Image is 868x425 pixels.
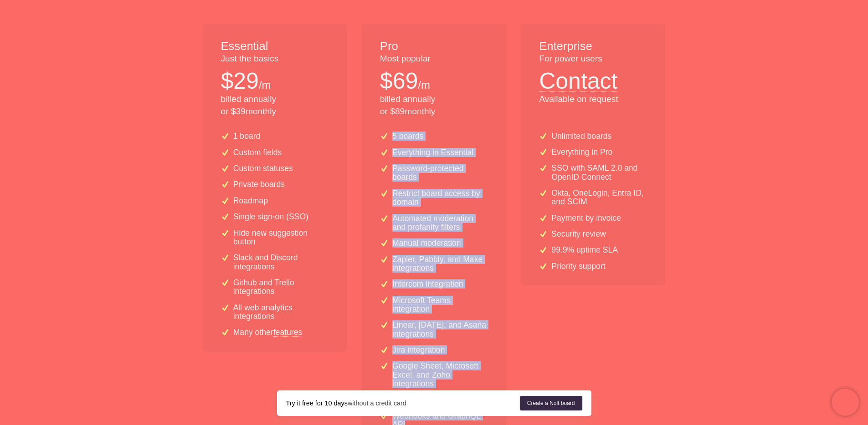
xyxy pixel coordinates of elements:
p: Hide new suggestion button [233,229,329,247]
p: Priority support [551,262,605,271]
p: Single sign-on (SSO) [233,212,308,221]
p: Jira integration [392,346,445,354]
iframe: Chatra live chat [832,389,859,416]
p: /m [418,77,430,93]
p: Intercom integration [392,280,463,288]
p: Okta, OneLogin, Entra ID, and SCIM [551,189,647,207]
p: billed annually or $ 89 monthly [380,93,488,118]
p: 5 boards [392,132,423,141]
p: Payment by invoice [551,214,621,223]
p: Restrict board access by domain [392,189,488,207]
p: Google Sheet, Microsoft Excel, and Zoho integrations [392,362,488,388]
p: SSO with SAML 2.0 and OpenID Connect [551,164,647,182]
p: For power users [539,53,647,65]
p: Available on request [539,93,647,106]
p: billed annually or $ 39 monthly [221,93,329,118]
p: Many other [233,328,303,337]
p: Everything in Essential [392,148,473,157]
h1: Pro [380,38,488,55]
p: $ 69 [380,65,418,97]
p: Custom statuses [233,164,293,173]
p: Security review [551,230,606,238]
p: Manual moderation [392,239,461,248]
p: 99.9% uptime SLA [551,246,618,254]
a: features [273,328,303,336]
p: Just the basics [221,53,329,65]
p: Microsoft Teams integration [392,296,488,314]
p: Everything in Pro [551,148,612,157]
p: All web analytics integrations [233,304,329,321]
button: Contact [539,65,617,92]
p: Roadmap [233,197,268,205]
p: Slack and Discord integrations [233,253,329,271]
p: Most popular [380,53,488,65]
p: Unlimited boards [551,132,611,141]
p: /m [259,77,271,93]
div: without a credit card [286,399,520,408]
p: Private boards [233,180,285,189]
p: Linear, [DATE], and Asana integrations [392,321,488,339]
p: Password-protected boards [392,164,488,182]
a: Create a Nolt board [520,396,582,410]
p: $ 29 [221,65,259,97]
p: Automated moderation and profanity filters [392,214,488,232]
strong: Try it free for 10 days [286,400,348,407]
h1: Essential [221,38,329,55]
p: Zapier, Pabbly, and Make integrations [392,255,488,273]
p: Custom fields [233,148,282,157]
p: 1 board [233,132,261,141]
p: Github and Trello integrations [233,278,329,296]
h1: Enterprise [539,38,647,55]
